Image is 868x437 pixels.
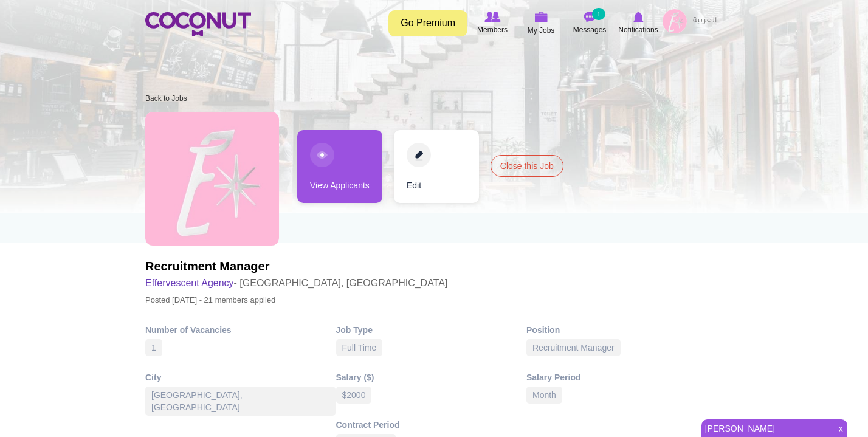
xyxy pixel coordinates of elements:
[145,275,447,292] h3: - [GEOGRAPHIC_DATA], [GEOGRAPHIC_DATA]
[835,420,847,437] span: x
[145,278,234,288] a: Effervescent Agency
[614,9,663,37] a: Notifications Notifications
[145,292,447,309] p: Posted [DATE] - 21 members applied
[145,12,251,36] img: Home
[145,94,187,103] a: Back to Jobs
[584,12,596,22] img: Messages
[145,258,447,275] h2: Recruitment Manager
[297,130,382,203] a: View Applicants
[145,371,336,384] div: City
[528,24,555,36] span: My Jobs
[526,387,562,404] div: Month
[701,420,832,437] a: [PERSON_NAME]
[573,24,607,36] span: Messages
[145,339,162,356] div: 1
[336,387,372,404] div: $2000
[633,12,644,22] img: Notifications
[565,9,614,37] a: Messages Messages 1
[517,9,565,38] a: My Jobs My Jobs
[618,24,658,36] span: Notifications
[336,339,383,356] div: Full Time
[477,24,508,36] span: Members
[145,387,336,416] div: [GEOGRAPHIC_DATA], [GEOGRAPHIC_DATA]
[394,130,479,203] a: Edit
[388,10,467,36] a: Go Premium
[336,419,527,431] div: Contract Period
[526,339,621,356] div: Recruitment Manager
[491,155,563,177] a: Close this Job
[468,9,517,37] a: Browse Members Members
[484,12,500,22] img: Browse Members
[526,324,717,336] div: Position
[534,12,548,22] img: My Jobs
[336,324,527,336] div: Job Type
[687,9,723,33] a: العربية
[592,8,605,20] small: 1
[526,371,717,384] div: Salary Period
[145,324,336,336] div: Number of Vacancies
[336,371,527,384] div: Salary ($)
